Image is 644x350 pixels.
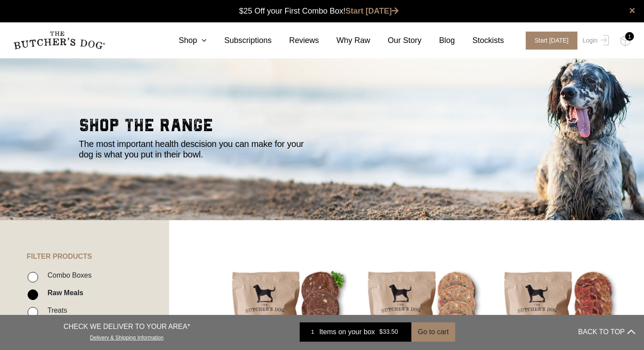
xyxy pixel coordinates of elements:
[379,329,383,336] span: $
[629,5,635,16] a: close
[300,322,411,342] a: 1 Items on your box $33.50
[455,35,504,46] a: Stockists
[43,287,83,299] label: Raw Meals
[79,117,565,139] h2: shop the range
[90,332,163,341] a: Delivery & Shipping Information
[161,35,207,46] a: Shop
[207,35,272,46] a: Subscriptions
[64,321,190,332] p: CHECK WE DELIVER TO YOUR AREA*
[620,35,631,46] img: TBD_Cart-Full.png
[43,269,92,281] label: Combo Boxes
[625,32,634,41] div: 1
[411,322,455,342] button: Go to cart
[346,7,399,15] a: Start [DATE]
[517,32,580,50] a: Start [DATE]
[580,32,609,50] a: Login
[319,327,375,337] span: Items on your box
[306,328,319,336] div: 1
[578,321,635,343] button: BACK TO TOP
[526,32,577,50] span: Start [DATE]
[319,35,370,46] a: Why Raw
[421,35,455,46] a: Blog
[272,35,319,46] a: Reviews
[43,304,67,316] label: Treats
[379,329,398,336] bdi: 33.50
[79,139,311,160] p: The most important health descision you can make for your dog is what you put in their bowl.
[370,35,421,46] a: Our Story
